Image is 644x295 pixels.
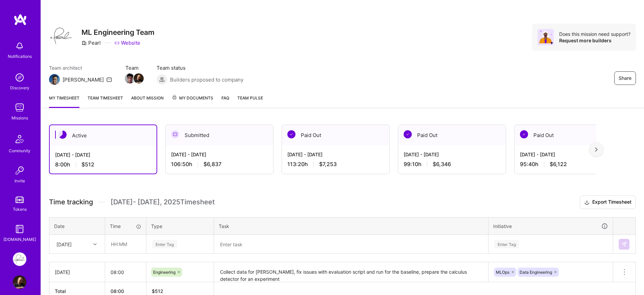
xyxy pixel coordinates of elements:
[134,73,144,84] img: Team Member Avatar
[50,125,157,146] div: Active
[105,235,146,253] input: HH:MM
[433,161,451,168] span: $6,346
[170,76,243,83] span: Builders proposed to company
[13,164,26,177] img: Invite
[55,151,151,158] div: [DATE] - [DATE]
[63,76,104,83] div: [PERSON_NAME]
[55,269,99,276] div: [DATE]
[13,71,26,84] img: discovery
[152,239,177,249] div: Enter Tag
[559,37,630,44] div: Request more builders
[56,241,72,248] div: [DATE]
[13,275,26,289] img: User Avatar
[538,29,554,45] img: Avatar
[550,161,567,168] span: $6,122
[9,147,30,154] div: Community
[49,74,60,85] img: Team Architect
[55,161,151,168] div: 8:00 h
[114,39,140,46] a: Website
[13,252,26,266] img: Pearl: ML Engineering Team
[398,125,506,145] div: Paid Out
[106,77,112,82] i: icon Mail
[614,71,636,85] button: Share
[125,64,143,71] span: Team
[494,239,519,249] div: Enter Tag
[81,28,154,37] h3: ML Engineering Team
[166,125,273,145] div: Submitted
[81,40,87,46] i: icon CompanyGray
[404,130,412,138] img: Paid Out
[171,151,268,158] div: [DATE] - [DATE]
[595,147,598,152] img: right
[81,161,94,168] span: $512
[172,94,213,102] span: My Documents
[146,217,214,235] th: Type
[493,222,608,230] div: Initiative
[584,199,590,206] i: icon Download
[49,64,112,71] span: Team architect
[11,252,28,266] a: Pearl: ML Engineering Team
[14,14,27,26] img: logo
[88,94,123,108] a: Team timesheet
[520,270,552,275] span: Data Engineering
[152,288,163,294] span: $ 512
[515,125,622,145] div: Paid Out
[110,223,141,230] div: Time
[8,53,32,60] div: Notifications
[11,275,28,289] a: User Avatar
[81,39,101,46] div: Pearl
[215,263,487,281] textarea: Collect data for [PERSON_NAME], fix issues with evaluation script and run for the baseline, prepa...
[404,161,500,168] div: 99:10 h
[619,75,631,82] span: Share
[125,73,134,84] a: Team Member Avatar
[49,217,105,235] th: Date
[319,161,337,168] span: $7,253
[237,94,263,108] a: Team Pulse
[287,130,295,138] img: Paid Out
[131,94,164,108] a: About Mission
[237,95,263,100] span: Team Pulse
[49,94,79,108] a: My timesheet
[580,196,636,209] button: Export Timesheet
[16,197,24,203] img: tokens
[49,24,73,48] img: Company Logo
[621,242,627,247] img: Submit
[58,131,67,139] img: Active
[13,39,26,53] img: bell
[204,161,221,168] span: $6,837
[171,130,179,138] img: Submitted
[214,217,488,235] th: Task
[11,114,28,121] div: Missions
[3,236,36,243] div: [DOMAIN_NAME]
[134,73,143,84] a: Team Member Avatar
[287,161,384,168] div: 113:20 h
[13,222,26,236] img: guide book
[404,151,500,158] div: [DATE] - [DATE]
[10,84,29,91] div: Discovery
[221,94,229,108] a: FAQ
[125,73,135,84] img: Team Member Avatar
[520,130,528,138] img: Paid Out
[520,151,617,158] div: [DATE] - [DATE]
[13,101,26,114] img: teamwork
[520,161,617,168] div: 95:40 h
[496,270,509,275] span: MLOps
[13,206,27,213] div: Tokens
[157,64,243,71] span: Team status
[287,151,384,158] div: [DATE] - [DATE]
[157,74,167,85] img: Builders proposed to company
[49,198,93,206] span: Time tracking
[11,131,28,147] img: Community
[171,161,268,168] div: 106:50 h
[111,198,215,206] span: [DATE] - [DATE] , 2025 Timesheet
[153,270,175,275] span: Engineering
[15,177,25,184] div: Invite
[282,125,389,145] div: Paid Out
[93,243,97,246] i: icon Chevron
[105,263,146,281] input: HH:MM
[172,94,213,108] a: My Documents
[559,31,630,37] div: Does this mission need support?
